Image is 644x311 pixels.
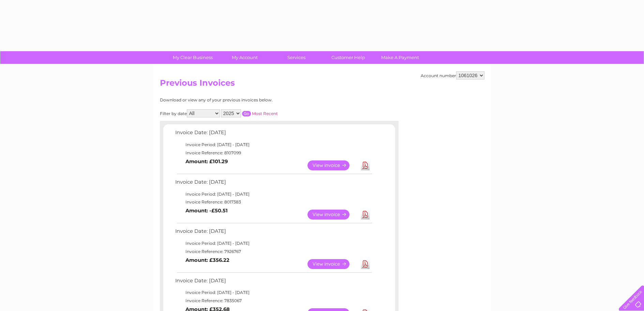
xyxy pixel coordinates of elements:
[268,51,325,64] a: Services
[308,160,358,170] a: View
[185,257,229,263] b: Amount: £356.22
[185,158,228,165] b: Amount: £101.29
[174,128,373,141] td: Invoice Date: [DATE]
[174,149,373,157] td: Invoice Reference: 8107099
[361,259,370,269] a: Download
[361,210,370,220] a: Download
[174,297,373,305] td: Invoice Reference: 7835067
[174,276,373,289] td: Invoice Date: [DATE]
[252,111,278,116] a: Most Recent
[372,51,428,64] a: Make A Payment
[308,259,358,269] a: View
[174,141,373,149] td: Invoice Period: [DATE] - [DATE]
[174,190,373,198] td: Invoice Period: [DATE] - [DATE]
[308,210,358,220] a: View
[160,78,484,91] h2: Previous Invoices
[165,51,221,64] a: My Clear Business
[174,239,373,248] td: Invoice Period: [DATE] - [DATE]
[216,51,273,64] a: My Account
[361,160,370,170] a: Download
[320,51,376,64] a: Customer Help
[421,71,484,80] div: Account number
[160,109,339,117] div: Filter by date
[174,227,373,239] td: Invoice Date: [DATE]
[174,248,373,256] td: Invoice Reference: 7926767
[174,288,373,297] td: Invoice Period: [DATE] - [DATE]
[174,178,373,190] td: Invoice Date: [DATE]
[185,208,228,214] b: Amount: -£50.51
[160,98,339,102] div: Download or view any of your previous invoices below.
[174,198,373,206] td: Invoice Reference: 8017383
